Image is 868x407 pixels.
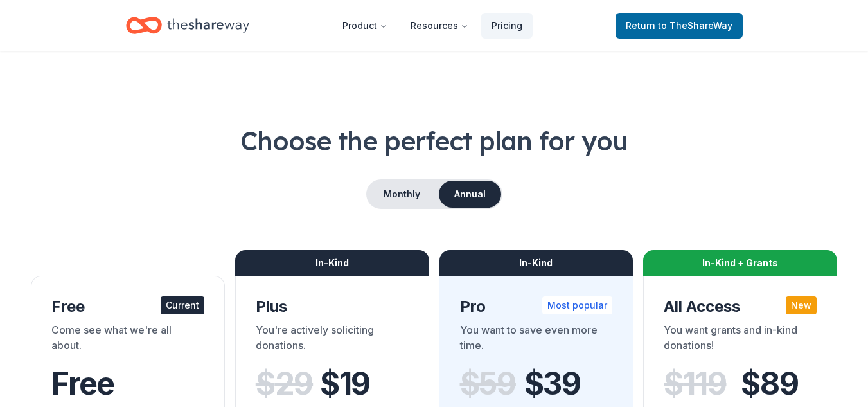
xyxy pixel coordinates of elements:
[643,250,837,276] div: In-Kind + Grants
[332,13,398,39] button: Product
[256,296,409,317] div: Plus
[439,181,501,208] button: Annual
[320,366,370,402] span: $ 19
[542,296,612,314] div: Most popular
[368,181,436,208] button: Monthly
[439,250,633,276] div: In-Kind
[626,18,732,33] span: Return
[460,296,613,317] div: Pro
[460,322,613,358] div: You want to save even more time.
[616,13,743,39] a: Returnto TheShareWay
[256,322,409,358] div: You're actively soliciting donations.
[664,322,817,358] div: You want grants and in-kind donations!
[332,10,533,41] nav: Main
[658,20,732,31] span: to TheShareWay
[786,296,817,314] div: New
[31,123,837,159] h1: Choose the perfect plan for you
[741,366,798,402] span: $ 89
[235,250,429,276] div: In-Kind
[524,366,581,402] span: $ 39
[51,296,204,317] div: Free
[51,365,114,402] span: Free
[126,10,249,41] a: Home
[161,296,204,314] div: Current
[481,13,533,39] a: Pricing
[400,13,479,39] button: Resources
[51,322,204,358] div: Come see what we're all about.
[664,296,817,317] div: All Access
